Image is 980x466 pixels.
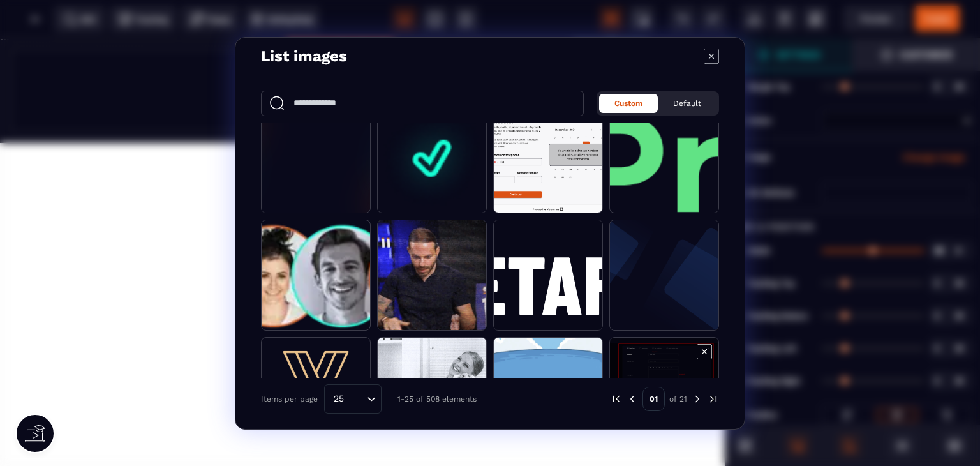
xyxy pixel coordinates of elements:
p: 01 [642,387,665,411]
h4: List images [261,47,347,65]
span: Default [673,99,701,108]
div: Search for option [324,384,382,414]
img: next [692,393,703,405]
img: next [708,393,719,405]
span: 25 [329,392,348,406]
span: Custom [614,99,642,108]
p: of 21 [669,394,687,404]
img: prev [611,393,622,405]
img: prev [627,393,638,405]
p: 1-25 of 508 elements [397,395,477,403]
img: svg+xml;base64,PHN2ZyB4bWxucz0iaHR0cDovL3d3dy53My5vcmcvMjAwMC9zdmciIHdpZHRoPSIxMDAiIHZpZXdCb3g9Ij... [330,19,394,83]
p: Items per page [261,395,318,403]
input: Search for option [348,392,364,406]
